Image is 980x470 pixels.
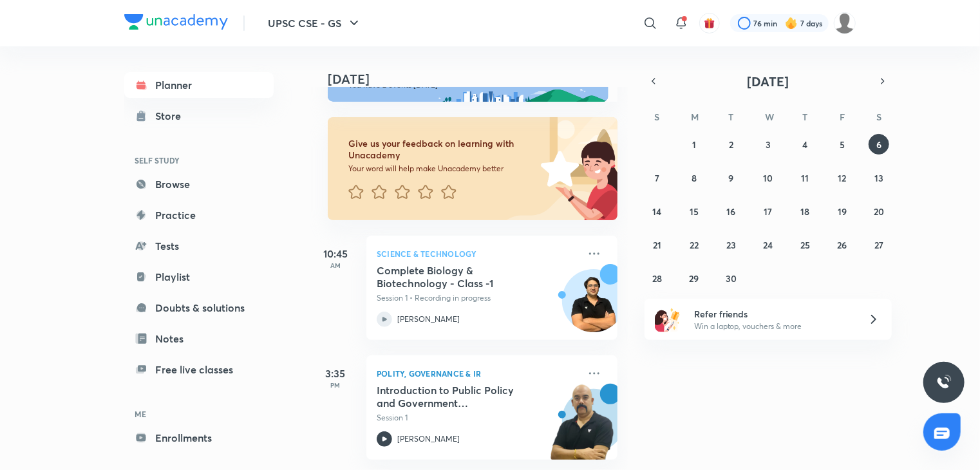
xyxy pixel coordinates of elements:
[377,292,579,304] p: Session 1 • Recording in progress
[310,261,361,269] p: AM
[838,205,847,218] abbr: September 19, 2025
[310,381,361,389] p: PM
[694,321,853,332] p: Win a laptop, vouchers & more
[874,172,883,184] abbr: September 13, 2025
[801,172,809,184] abbr: September 11, 2025
[647,268,668,288] button: September 28, 2025
[832,201,853,221] button: September 19, 2025
[124,425,274,451] a: Enrollments
[758,167,778,188] button: September 10, 2025
[763,239,773,251] abbr: September 24, 2025
[800,239,810,251] abbr: September 25, 2025
[652,272,662,285] abbr: September 28, 2025
[699,13,720,33] button: avatar
[124,14,228,33] a: Company Logo
[647,167,668,188] button: September 7, 2025
[729,172,734,184] abbr: September 9, 2025
[692,172,697,184] abbr: September 8, 2025
[721,134,742,155] button: September 2, 2025
[748,73,789,90] span: [DATE]
[684,201,704,221] button: September 15, 2025
[310,246,361,261] h5: 10:45
[691,111,699,123] abbr: Monday
[124,171,274,197] a: Browse
[397,314,460,325] p: [PERSON_NAME]
[328,71,630,87] h4: [DATE]
[155,108,189,124] div: Store
[729,138,733,151] abbr: September 2, 2025
[124,357,274,382] a: Free live classes
[655,172,659,184] abbr: September 7, 2025
[653,205,662,218] abbr: September 14, 2025
[721,167,742,188] button: September 9, 2025
[690,272,699,285] abbr: September 29, 2025
[869,234,889,255] button: September 27, 2025
[795,234,815,255] button: September 25, 2025
[758,134,778,155] button: September 3, 2025
[834,12,856,34] img: Kiran Saini
[729,111,734,123] abbr: Tuesday
[727,205,736,218] abbr: September 16, 2025
[721,268,742,288] button: September 30, 2025
[869,167,889,188] button: September 13, 2025
[684,167,704,188] button: September 8, 2025
[124,149,274,171] h6: SELF STUDY
[124,233,274,259] a: Tests
[684,268,704,288] button: September 29, 2025
[869,134,889,155] button: September 6, 2025
[310,366,361,381] h5: 3:35
[124,264,274,290] a: Playlist
[653,239,661,251] abbr: September 21, 2025
[377,384,537,409] h5: Introduction to Public Policy and Government Interventions
[832,234,853,255] button: September 26, 2025
[763,172,773,184] abbr: September 10, 2025
[124,295,274,321] a: Doubts & solutions
[936,375,952,390] img: ttu
[795,201,815,221] button: September 18, 2025
[758,201,778,221] button: September 17, 2025
[124,202,274,228] a: Practice
[704,17,715,29] img: avatar
[692,138,696,151] abbr: September 1, 2025
[758,234,778,255] button: September 24, 2025
[766,138,771,151] abbr: September 3, 2025
[869,201,889,221] button: September 20, 2025
[840,111,845,123] abbr: Friday
[785,17,798,30] img: streak
[795,167,815,188] button: September 11, 2025
[684,234,704,255] button: September 22, 2025
[721,201,742,221] button: September 16, 2025
[647,234,668,255] button: September 21, 2025
[124,326,274,352] a: Notes
[663,72,874,90] button: [DATE]
[838,172,846,184] abbr: September 12, 2025
[874,205,884,218] abbr: September 20, 2025
[726,272,737,285] abbr: September 30, 2025
[690,205,699,218] abbr: September 15, 2025
[690,239,699,251] abbr: September 22, 2025
[802,111,807,123] abbr: Thursday
[832,134,853,155] button: September 5, 2025
[765,111,774,123] abbr: Wednesday
[124,72,274,98] a: Planner
[837,239,847,251] abbr: September 26, 2025
[497,117,617,220] img: feedback_image
[795,134,815,155] button: September 4, 2025
[832,167,853,188] button: September 12, 2025
[764,205,772,218] abbr: September 17, 2025
[726,239,736,251] abbr: September 23, 2025
[655,306,681,332] img: referral
[124,103,274,129] a: Store
[694,307,853,321] h6: Refer friends
[876,111,881,123] abbr: Saturday
[348,138,536,161] h6: Give us your feedback on learning with Unacademy
[802,138,807,151] abbr: September 4, 2025
[874,239,883,251] abbr: September 27, 2025
[684,134,704,155] button: September 1, 2025
[397,433,460,445] p: [PERSON_NAME]
[124,14,228,30] img: Company Logo
[377,264,537,290] h5: Complete Biology & Biotechnology - Class -1
[563,276,625,338] img: Avatar
[655,111,660,123] abbr: Sunday
[377,366,579,381] p: Polity, Governance & IR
